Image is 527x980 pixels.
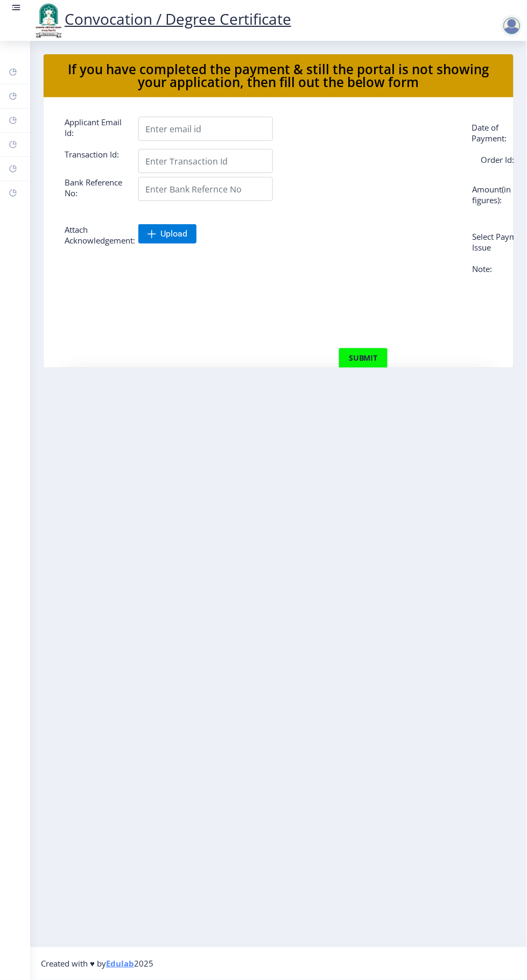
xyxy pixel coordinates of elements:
[138,117,273,141] input: Enter email id
[160,228,187,239] span: Upload
[32,9,291,29] a: Convocation / Degree Certificate
[106,958,134,969] a: Edulab
[57,117,130,138] label: Applicant Email Id:
[57,149,130,169] label: Transaction Id:
[339,348,388,369] button: submit
[57,177,130,198] label: Bank Reference No:
[32,2,65,39] img: logo
[44,54,514,97] nb-card-header: If you have completed the payment & still the portal is not showing your application, then fill o...
[57,224,130,246] label: Attach Acknowledgement:
[138,149,273,173] input: Enter Transaction Id
[138,177,273,201] input: Enter Bank Refernce No
[41,958,153,969] span: Created with ♥ by 2025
